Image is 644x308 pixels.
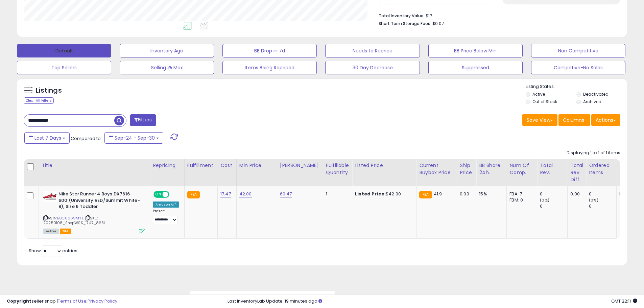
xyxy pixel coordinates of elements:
[24,132,70,144] button: Last 7 Days
[43,229,59,234] span: All listings currently available for purchase on Amazon
[589,197,598,203] small: (0%)
[589,191,616,197] div: 0
[36,86,62,95] h5: Listings
[153,202,179,208] div: Amazon AI *
[239,162,274,169] div: Min Price
[120,61,214,74] button: Selling @ Max
[563,117,584,123] span: Columns
[57,215,84,221] a: B0C8669MYL
[379,11,615,19] li: $17
[460,162,473,176] div: Ship Price
[434,191,442,197] span: 41.9
[509,162,534,176] div: Num of Comp.
[419,191,432,198] small: FBA
[531,44,625,57] button: Non Competitive
[239,191,252,197] a: 42.00
[115,135,155,141] span: Sep-24 - Sep-30
[154,192,163,197] span: ON
[540,162,565,176] div: Total Rev.
[379,13,425,19] b: Total Inventory Value:
[583,99,601,104] label: Archived
[104,132,163,144] button: Sep-24 - Sep-30
[42,162,147,169] div: Title
[619,191,642,197] div: N/A
[509,191,532,197] div: FBA: 7
[479,162,504,176] div: BB Share 24h.
[589,162,614,176] div: Ordered Items
[60,229,71,234] span: FBA
[43,191,145,234] div: ASIN:
[280,162,320,169] div: [PERSON_NAME]
[325,61,420,74] button: 30 Day Decrease
[567,150,620,156] div: Displaying 1 to 1 of 1 items
[570,191,581,197] div: 0.00
[589,203,616,209] div: 0
[619,162,644,183] div: Avg Selling Price
[326,162,349,176] div: Fulfillable Quantity
[432,20,444,27] span: $0.07
[326,191,347,197] div: 1
[558,114,590,126] button: Columns
[43,215,105,226] span: | SKU: 20250108_ShopWSS_17.47_8631
[428,44,523,57] button: BB Price Below Min
[532,91,545,97] label: Active
[222,61,317,74] button: Items Being Repriced
[591,114,620,126] button: Actions
[460,191,471,197] div: 0.00
[531,61,625,74] button: Competive-No Sales
[220,162,234,169] div: Cost
[71,135,102,142] span: Compared to:
[325,44,420,57] button: Needs to Reprice
[153,162,182,169] div: Repricing
[187,191,200,198] small: FBA
[509,197,532,203] div: FBM: 0
[120,44,214,57] button: Inventory Age
[222,44,317,57] button: BB Drop in 7d
[355,162,413,169] div: Listed Price
[540,197,549,203] small: (0%)
[168,192,179,197] span: OFF
[419,162,454,176] div: Current Buybox Price
[570,162,583,183] div: Total Rev. Diff.
[532,99,557,104] label: Out of Stock
[540,191,567,197] div: 0
[17,61,111,74] button: Top Sellers
[540,203,567,209] div: 0
[220,191,231,197] a: 17.47
[130,114,156,126] button: Filters
[280,191,292,197] a: 60.47
[355,191,386,197] b: Listed Price:
[355,191,411,197] div: $42.00
[187,162,215,169] div: Fulfillment
[43,191,57,202] img: 417R6PP9PjL._SL40_.jpg
[379,21,431,26] b: Short Term Storage Fees:
[526,84,627,90] p: Listing States:
[58,191,141,212] b: Nike Star Runner 4 Boys DX7616-600 (University RED/Summit White-B), Size 6 Toddler
[583,91,609,97] label: Deactivated
[479,191,501,197] div: 15%
[428,61,523,74] button: Suppressed
[153,209,179,224] div: Preset:
[34,135,61,141] span: Last 7 Days
[29,247,77,254] span: Show: entries
[522,114,557,126] button: Save View
[24,97,54,104] div: Clear All Filters
[17,44,111,57] button: Default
